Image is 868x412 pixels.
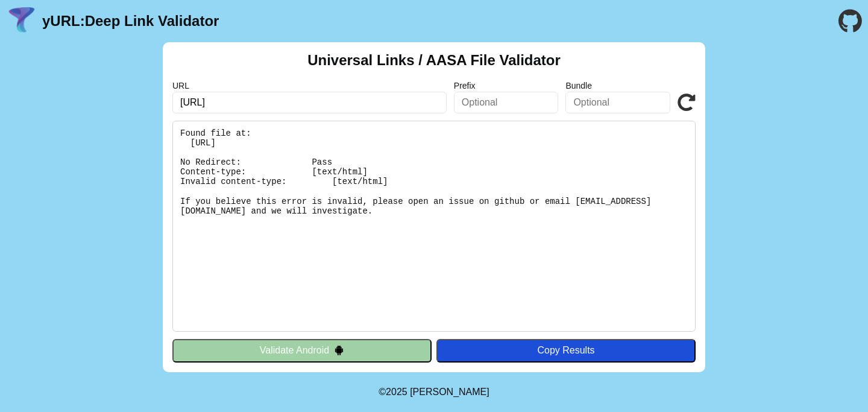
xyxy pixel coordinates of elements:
button: Validate Android [172,339,432,362]
button: Copy Results [436,339,696,362]
input: Optional [454,92,559,113]
input: Optional [565,92,670,113]
label: Bundle [565,81,670,90]
footer: © [379,372,489,412]
img: droidIcon.svg [334,345,344,355]
label: Prefix [454,81,559,90]
label: URL [172,81,447,90]
div: Copy Results [442,345,690,356]
h2: Universal Links / AASA File Validator [307,52,561,69]
img: yURL Logo [6,5,37,37]
a: Michael Ibragimchayev's Personal Site [410,387,489,397]
input: Required [172,92,447,113]
pre: Found file at: [URL] No Redirect: Pass Content-type: [text/html] Invalid content-type: [text/html... [172,121,696,332]
span: 2025 [386,387,407,397]
a: yURL:Deep Link Validator [42,13,219,30]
